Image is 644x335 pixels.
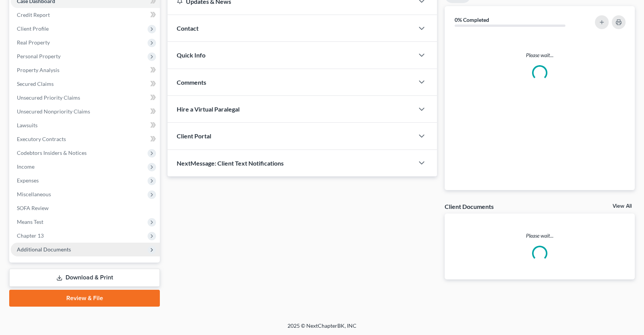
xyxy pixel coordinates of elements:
span: Means Test [17,218,43,225]
a: Credit Report [11,8,160,22]
span: Additional Documents [17,246,71,253]
a: Download & Print [9,269,160,287]
a: Property Analysis [11,63,160,77]
span: Income [17,163,34,170]
span: Executory Contracts [17,136,66,142]
span: Unsecured Nonpriority Claims [17,108,90,115]
span: Quick Info [177,51,205,59]
a: SOFA Review [11,201,160,215]
span: Client Portal [177,132,211,140]
div: Client Documents [445,202,494,210]
span: Chapter 13 [17,232,44,239]
span: SOFA Review [17,205,49,211]
span: Personal Property [17,53,61,59]
span: Credit Report [17,11,50,18]
p: Please wait... [445,232,635,240]
span: Contact [177,25,199,32]
span: Unsecured Priority Claims [17,94,80,101]
span: Codebtors Insiders & Notices [17,149,87,156]
span: Secured Claims [17,80,54,87]
a: Secured Claims [11,77,160,91]
span: Client Profile [17,25,49,32]
span: Comments [177,79,206,86]
p: Please wait... [451,51,629,59]
a: Lawsuits [11,118,160,132]
span: Property Analysis [17,67,59,73]
span: Hire a Virtual Paralegal [177,105,240,113]
span: Lawsuits [17,122,38,128]
a: View All [613,204,632,209]
strong: 0% Completed [455,16,489,23]
span: Miscellaneous [17,191,51,197]
a: Unsecured Nonpriority Claims [11,105,160,118]
a: Executory Contracts [11,132,160,146]
span: Real Property [17,39,50,46]
a: Unsecured Priority Claims [11,91,160,105]
span: NextMessage: Client Text Notifications [177,159,284,167]
a: Review & File [9,290,160,307]
span: Expenses [17,177,39,184]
